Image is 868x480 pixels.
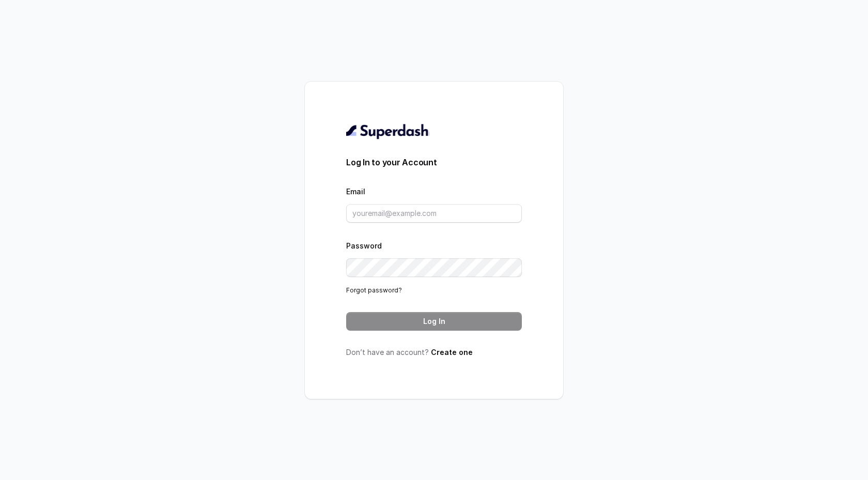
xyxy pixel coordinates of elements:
[346,156,522,168] h3: Log In to your Account
[346,241,382,250] label: Password
[346,204,522,223] input: youremail@example.com
[346,286,402,294] a: Forgot password?
[346,187,365,196] label: Email
[346,123,429,140] img: light.svg
[346,347,522,358] p: Don’t have an account?
[346,312,522,331] button: Log In
[431,348,473,357] a: Create one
